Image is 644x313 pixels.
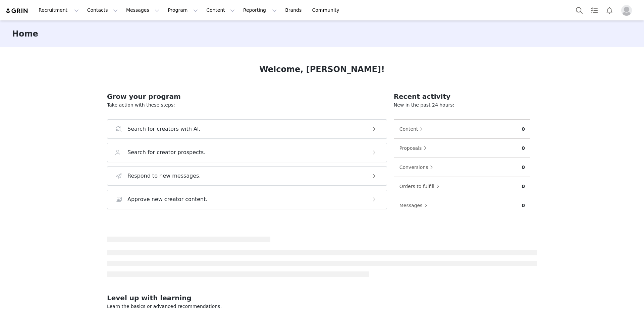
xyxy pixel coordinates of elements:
[602,3,617,18] button: Notifications
[107,143,387,162] button: Search for creator prospects.
[239,3,281,18] button: Reporting
[107,119,387,139] button: Search for creators with AI.
[522,164,525,171] p: 0
[12,28,38,40] h3: Home
[5,8,29,14] img: grin logo
[202,3,239,18] button: Content
[522,126,525,133] p: 0
[107,91,387,102] h2: Grow your program
[394,91,530,102] h2: Recent activity
[399,124,427,134] button: Content
[127,172,201,180] h3: Respond to new messages.
[308,3,346,18] a: Community
[107,293,537,303] h2: Level up with learning
[259,63,385,75] h1: Welcome, [PERSON_NAME]!
[522,202,525,209] p: 0
[122,3,163,18] button: Messages
[394,102,530,109] p: New in the past 24 hours:
[399,200,431,211] button: Messages
[107,303,537,310] p: Learn the basics or advanced recommendations.
[399,143,430,153] button: Proposals
[621,5,632,16] img: placeholder-profile.jpg
[617,5,639,16] button: Profile
[587,3,602,18] a: Tasks
[522,145,525,152] p: 0
[127,195,208,203] h3: Approve new creator content.
[281,3,308,18] a: Brands
[83,3,122,18] button: Contacts
[127,125,201,133] h3: Search for creators with AI.
[107,190,387,209] button: Approve new creator content.
[164,3,202,18] button: Program
[572,3,587,18] button: Search
[127,148,206,156] h3: Search for creator prospects.
[35,3,83,18] button: Recruitment
[399,181,443,192] button: Orders to fulfill
[399,162,437,173] button: Conversions
[107,102,387,109] p: Take action with these steps:
[107,166,387,186] button: Respond to new messages.
[522,183,525,190] p: 0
